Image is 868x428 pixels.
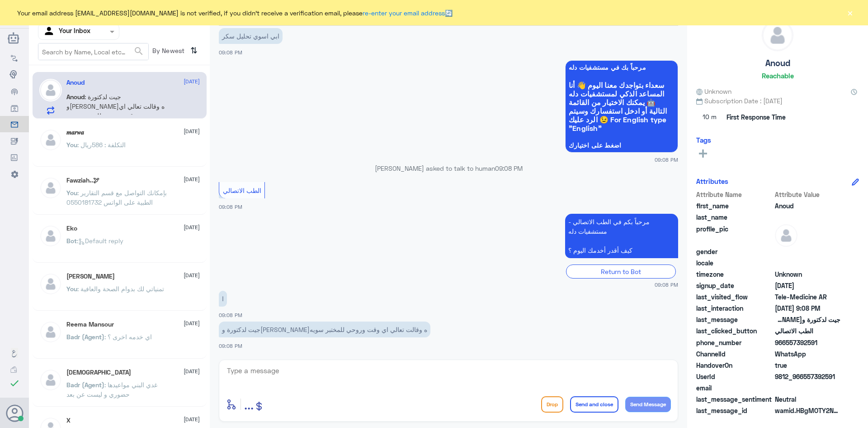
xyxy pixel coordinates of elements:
[696,96,859,106] span: Subscription Date : [DATE]
[696,247,773,256] span: gender
[696,136,711,144] h6: Tags
[765,58,790,68] h5: Anoud
[39,129,62,151] img: defaultAdmin.png
[569,64,675,71] span: مرحباً بك في مستشفيات دله
[696,281,773,290] span: signup_date
[655,281,678,289] span: 09:08 PM
[133,46,144,57] span: search
[39,369,62,391] img: defaultAdmin.png
[223,187,261,194] span: الطب الاتصالي
[66,381,104,389] span: Badr (Agent)
[66,79,85,87] h5: Anoud
[39,177,62,199] img: defaultAdmin.png
[775,258,840,268] span: null
[696,292,773,302] span: last_visited_flow
[565,214,678,258] p: 9/10/2025, 9:08 PM
[184,415,200,423] span: [DATE]
[775,372,840,381] span: 9812_966557392591
[219,49,242,55] span: 09:08 PM
[696,201,773,211] span: first_name
[66,93,85,101] span: Anoud
[775,190,840,199] span: Attribute Value
[66,321,114,328] h5: Reema Mansour
[66,417,71,424] h5: X
[6,404,23,422] button: Avatar
[696,269,773,279] span: timezone
[569,142,675,149] span: اضغط على اختيارك
[66,129,84,136] h5: 𝒎𝒂𝒓𝒘𝒂
[39,225,62,247] img: defaultAdmin.png
[696,372,773,381] span: UserId
[38,43,148,60] input: Search by Name, Local etc…
[775,361,840,370] span: true
[149,43,187,61] span: By Newest
[66,273,115,280] h5: Mohammed ALRASHED
[104,333,152,341] span: : اي خدمه اخرى ؟
[696,212,773,222] span: last_name
[696,258,773,268] span: locale
[39,273,62,295] img: defaultAdmin.png
[566,264,676,279] div: Return to Bot
[696,406,773,415] span: last_message_id
[184,223,200,231] span: [DATE]
[77,141,126,149] span: : التكلفة : 586ريال
[696,383,773,393] span: email
[775,383,840,393] span: null
[190,43,198,58] i: ⇅
[696,109,723,125] span: 10 m
[625,397,671,412] button: Send Message
[66,141,77,149] span: You
[184,271,200,279] span: [DATE]
[775,338,840,347] span: 966557392591
[184,77,200,86] span: [DATE]
[696,177,728,185] h6: Attributes
[696,361,773,370] span: HandoverOn
[39,79,62,101] img: defaultAdmin.png
[184,367,200,375] span: [DATE]
[219,204,242,210] span: 09:08 PM
[696,315,773,324] span: last_message
[775,315,840,324] span: جيت لدكتورة وماكنت صايمه وقالت تعالي اي وقت وروحي للمختبر سويه
[77,237,123,245] span: : Default reply
[184,319,200,327] span: [DATE]
[66,333,104,341] span: Badr (Agent)
[696,338,773,347] span: phone_number
[541,396,563,413] button: Drop
[845,8,854,17] button: ×
[726,112,786,122] span: First Response Time
[66,93,165,120] span: : جيت لدكتورة و[PERSON_NAME]ه وقالت تعالي اي وقت وروحي للمختبر سويه
[775,269,840,279] span: Unknown
[219,312,242,318] span: 09:08 PM
[696,326,773,336] span: last_clicked_button
[696,87,731,96] span: Unknown
[133,44,144,59] button: search
[363,9,445,17] a: re-enter your email address
[77,285,164,293] span: : تمنياتي لك بدوام الصحة والعافية
[775,394,840,404] span: 0
[696,190,773,199] span: Attribute Name
[66,381,157,398] span: : غدي البني مواعيدها حضوري و ليست عن بعد
[219,322,430,337] p: 9/10/2025, 9:08 PM
[696,349,773,359] span: ChannelId
[66,189,167,206] span: : بإمكانك التواصل مع قسم التقارير الطبية على الواتس 0550181732
[219,28,283,44] p: 9/10/2025, 9:08 PM
[219,343,242,349] span: 09:08 PM
[569,81,675,132] span: سعداء بتواجدك معنا اليوم 👋 أنا المساعد الذكي لمستشفيات دله 🤖 يمكنك الاختيار من القائمة التالية أو...
[66,237,77,245] span: Bot
[696,394,773,404] span: last_message_sentiment
[66,285,77,293] span: You
[66,189,77,197] span: You
[184,127,200,135] span: [DATE]
[66,369,131,376] h5: سبحان الله
[775,292,840,302] span: Tele-Medicine AR
[775,349,840,359] span: 2
[9,378,20,389] i: check
[696,303,773,313] span: last_interaction
[39,321,62,343] img: defaultAdmin.png
[775,281,840,290] span: 2025-10-09T18:08:06.928Z
[495,164,523,172] span: 09:08 PM
[775,406,840,415] span: wamid.HBgMOTY2NTU3MzkyNTkxFQIAEhgUM0E4NEU1MUVCRDZCRUY0RUMyRTQA
[244,394,254,414] button: ...
[219,164,678,173] p: [PERSON_NAME] asked to talk to human
[696,224,773,245] span: profile_pic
